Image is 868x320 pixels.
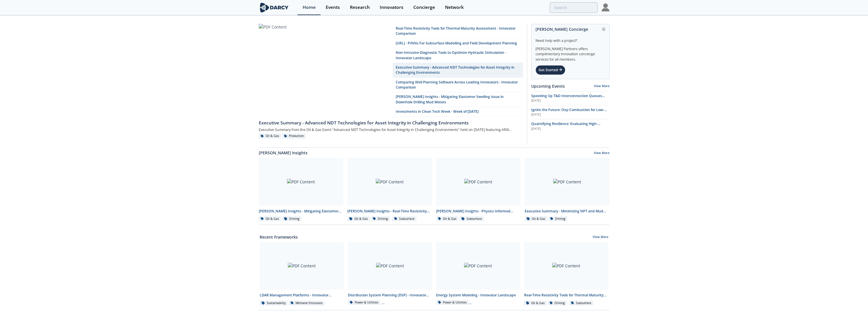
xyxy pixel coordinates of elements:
a: Executive Summary - Advanced NDT Technologies for Asset Integrity in Challenging Environments [259,117,523,126]
div: Executive Summary - Minimizing NPT and Mud Costs with Automated Fluids Intelligence [525,209,610,214]
a: Non-Intrusive Diagnostic Tools to Optimize Hydraulic Stimulation - Innovator Landscape [393,48,523,63]
div: Home [303,5,316,10]
a: PDF Content LDAR Management Platforms - Innovator Comparison Sustainability Methane Emissions [258,242,346,306]
span: Ignite the Future: Oxy-Combustion for Low-Carbon Power [531,107,607,117]
a: Investments in Clean Tech Week - Week of [DATE] [393,107,523,116]
div: [DATE] [531,99,610,103]
div: Oil & Gas [347,216,370,221]
div: Subsurface [459,216,484,221]
a: View More [594,151,610,156]
div: Distribution System Planning (DSP) - Innovator Landscape [348,293,432,298]
div: [PERSON_NAME] Insights - Real-Time Resistivity Tools for Thermal Maturity Assessment in Unconvent... [347,209,432,214]
a: [PERSON_NAME] Insights [259,150,307,156]
a: PDF Content Real-Time Resistivity Tools for Thermal Maturity Assessment - Innovator Comparison Oi... [522,242,610,306]
div: Drilling [371,216,390,221]
div: Need help with a project? [535,34,605,43]
a: Speeding Up T&D Interconnection Queues with Enhanced Software Solutions [DATE] [531,93,610,103]
div: Oil & Gas [259,134,281,139]
a: Comparing Well Planning Software Across Leading Innovators - Innovator Comparison [393,78,523,93]
div: Innovators [380,5,403,10]
div: [DATE] [531,112,610,117]
div: Events [326,5,340,10]
div: Power & Utilities [348,300,381,305]
a: View More [594,84,610,88]
a: PDF Content [PERSON_NAME] Insights - Real-Time Resistivity Tools for Thermal Maturity Assessment ... [345,158,434,222]
a: PDF Content Energy System Modeling - Innovator Landscape Power & Utilities [434,242,522,306]
div: Sustainability [260,301,288,306]
a: [URL] - PINNs For Subsurface Modelling and Field Development Planning [393,39,523,48]
div: Oil & Gas [524,301,547,306]
div: Oil & Gas [436,216,459,221]
div: [PERSON_NAME] Concierge [535,24,605,34]
span: Quantifying Resilience: Evaluating High-Impact, Low-Frequency (HILF) Events [531,121,600,131]
a: Ignite the Future: Oxy-Combustion for Low-Carbon Power [DATE] [531,107,610,117]
div: [PERSON_NAME] Partners offers complimentary innovation concierge services for all members. [535,43,605,62]
div: [PERSON_NAME] Insights - Physics Informed Neural Networks to Accelerate Subsurface Scenario Analysis [436,209,521,214]
a: Real-Time Resistivity Tools for Thermal Maturity Assessment - Innovator Comparison [393,24,523,39]
div: LDAR Management Platforms - Innovator Comparison [260,293,344,298]
div: [PERSON_NAME] Insights - Mitigating Elastomer Swelling Issue in Downhole Drilling Mud Motors [259,209,344,214]
div: Subsurface [569,301,594,306]
div: Drilling [282,216,301,221]
a: PDF Content [PERSON_NAME] Insights - Mitigating Elastomer Swelling Issue in Downhole Drilling Mud... [257,158,346,222]
div: Production [282,134,306,139]
div: Network [445,5,464,10]
div: Power & Utilities [436,300,469,305]
a: PDF Content Distribution System Planning (DSP) - Innovator Landscape Power & Utilities [346,242,434,306]
a: PDF Content [PERSON_NAME] Insights - Physics Informed Neural Networks to Accelerate Subsurface Sc... [434,158,523,222]
div: Executive Summary - Advanced NDT Technologies for Asset Integrity in Challenging Environments [259,120,523,126]
a: Quantifying Resilience: Evaluating High-Impact, Low-Frequency (HILF) Events [DATE] [531,121,610,131]
div: Executive Summary from the Oil & Gas Event "Advanced NDT Technologies for Asset Integrity in Chal... [259,126,523,134]
div: Oil & Gas [259,216,281,221]
iframe: chat widget [844,297,862,314]
div: Real-Time Resistivity Tools for Thermal Maturity Assessment - Innovator Comparison [524,293,608,298]
span: Speeding Up T&D Interconnection Queues with Enhanced Software Solutions [531,93,605,103]
div: Oil & Gas [525,216,547,221]
div: Drilling [548,301,567,306]
div: Subsurface [392,216,417,221]
div: Get Started [535,65,565,75]
div: Research [350,5,370,10]
a: Recent Frameworks [260,234,298,240]
div: Energy System Modeling - Innovator Landscape [436,293,520,298]
div: Methane Emissions [289,301,325,306]
img: information.svg [602,28,605,31]
div: Concierge [413,5,435,10]
img: Profile [602,3,610,11]
a: View More [593,235,608,240]
img: logo-wide.svg [259,3,290,13]
a: Upcoming Events [531,83,565,89]
input: Advanced Search [550,2,598,13]
div: [DATE] [531,127,610,131]
a: PDF Content Executive Summary - Minimizing NPT and Mud Costs with Automated Fluids Intelligence O... [523,158,612,222]
a: Executive Summary - Advanced NDT Technologies for Asset Integrity in Challenging Environments [393,63,523,78]
div: Drilling [548,216,568,221]
a: [PERSON_NAME] Insights - Mitigating Elastomer Swelling Issue in Downhole Drilling Mud Motors [393,92,523,107]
